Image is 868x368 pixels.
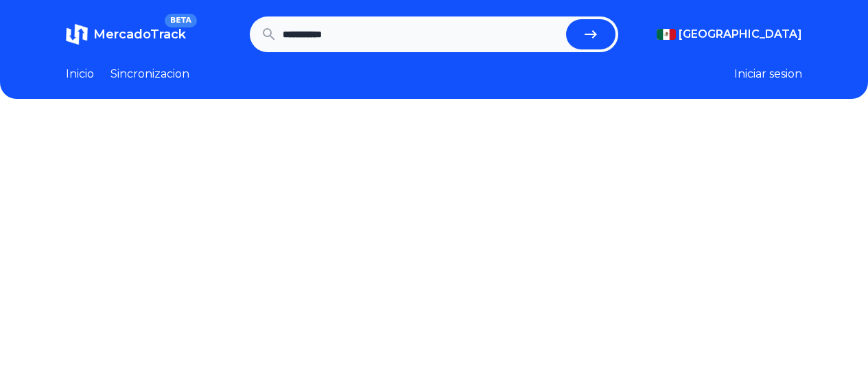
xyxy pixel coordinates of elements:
span: MercadoTrack [93,27,186,42]
img: Mexico [657,29,676,40]
button: [GEOGRAPHIC_DATA] [657,26,802,43]
a: MercadoTrackBETA [66,23,186,45]
span: [GEOGRAPHIC_DATA] [679,26,802,43]
button: Iniciar sesion [734,66,802,82]
a: Sincronizacion [110,66,189,82]
span: BETA [165,14,197,27]
img: MercadoTrack [66,23,88,45]
a: Inicio [66,66,94,82]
